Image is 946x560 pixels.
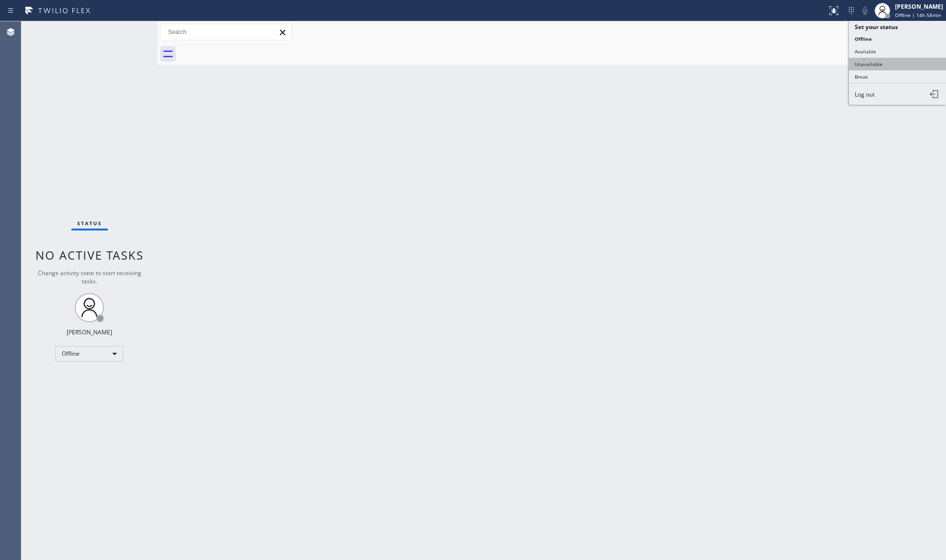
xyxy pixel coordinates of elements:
div: Offline [55,346,123,362]
span: Change activity state to start receiving tasks. [38,269,141,285]
div: [PERSON_NAME] [67,328,112,336]
span: Offline | 14h 58min [895,12,941,18]
input: Search [161,24,291,40]
span: No active tasks [35,247,144,263]
button: Mute [858,4,872,17]
div: [PERSON_NAME] [895,2,943,11]
span: Status [77,220,102,227]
